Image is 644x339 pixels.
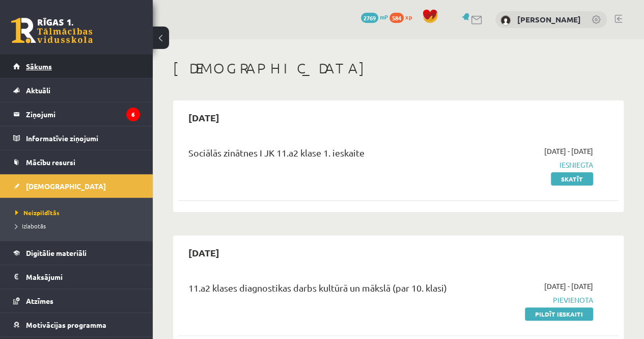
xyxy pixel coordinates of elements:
a: Pildīt ieskaiti [525,307,593,321]
span: Izlabotās [15,222,46,230]
span: Motivācijas programma [26,320,106,329]
a: Informatīvie ziņojumi [13,126,140,150]
a: Maksājumi [13,265,140,289]
a: Sākums [13,55,140,78]
span: 584 [389,13,404,23]
a: Digitālie materiāli [13,241,140,265]
span: Neizpildītās [15,208,60,217]
span: Iesniegta [468,160,593,170]
h2: [DATE] [178,241,230,265]
legend: Maksājumi [26,265,140,289]
a: Neizpildītās [15,208,143,217]
div: Sociālās zinātnes I JK 11.a2 klase 1. ieskaite [188,146,453,165]
a: 584 xp [389,13,417,21]
a: Ziņojumi6 [13,102,140,126]
span: Pievienota [468,295,593,305]
span: xp [405,13,412,21]
span: Digitālie materiāli [26,248,87,257]
img: Elīza Estere Odiņa [500,15,511,25]
a: Mācību resursi [13,150,140,174]
a: Atzīmes [13,289,140,312]
a: 2769 mP [361,13,388,21]
span: [DATE] - [DATE] [544,146,593,157]
span: Aktuāli [26,86,50,95]
span: Sākums [26,62,52,71]
a: [DEMOGRAPHIC_DATA] [13,174,140,198]
a: Motivācijas programma [13,313,140,336]
a: Skatīt [551,172,593,186]
legend: Informatīvie ziņojumi [26,126,140,150]
a: Rīgas 1. Tālmācības vidusskola [11,18,93,43]
a: Izlabotās [15,221,143,230]
span: mP [380,13,388,21]
span: [DEMOGRAPHIC_DATA] [26,181,106,191]
h1: [DEMOGRAPHIC_DATA] [173,60,624,77]
legend: Ziņojumi [26,102,140,126]
span: [DATE] - [DATE] [544,281,593,292]
a: Aktuāli [13,79,140,102]
i: 6 [126,108,140,121]
div: 11.a2 klases diagnostikas darbs kultūrā un mākslā (par 10. klasi) [188,281,453,300]
span: 2769 [361,13,378,23]
span: Mācību resursi [26,158,75,167]
h2: [DATE] [178,106,230,129]
span: Atzīmes [26,296,53,305]
a: [PERSON_NAME] [517,14,581,24]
